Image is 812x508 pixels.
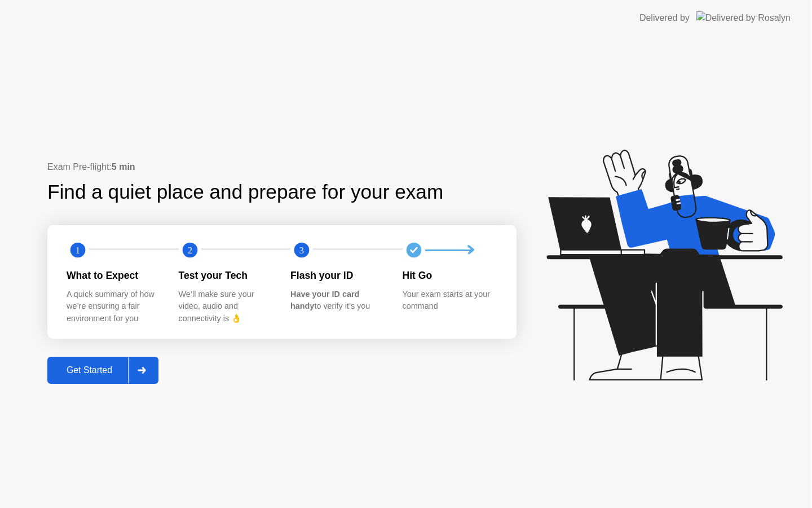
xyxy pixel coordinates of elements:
[290,288,385,313] div: to verify it’s you
[47,357,158,384] button: Get Started
[76,245,80,256] text: 1
[696,11,791,24] img: Delivered by Rosalyn
[290,290,359,311] b: Have your ID card handy
[51,365,128,375] div: Get Started
[403,288,497,313] div: Your exam starts at your command
[67,288,161,325] div: A quick summary of how we’re ensuring a fair environment for you
[639,11,690,25] div: Delivered by
[67,268,161,283] div: What to Expect
[47,177,445,207] div: Find a quiet place and prepare for your exam
[179,288,273,325] div: We’ll make sure your video, audio and connectivity is 👌
[47,160,517,174] div: Exam Pre-flight:
[187,245,192,256] text: 2
[403,268,497,283] div: Hit Go
[179,268,273,283] div: Test your Tech
[112,162,135,172] b: 5 min
[290,268,385,283] div: Flash your ID
[299,245,304,256] text: 3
